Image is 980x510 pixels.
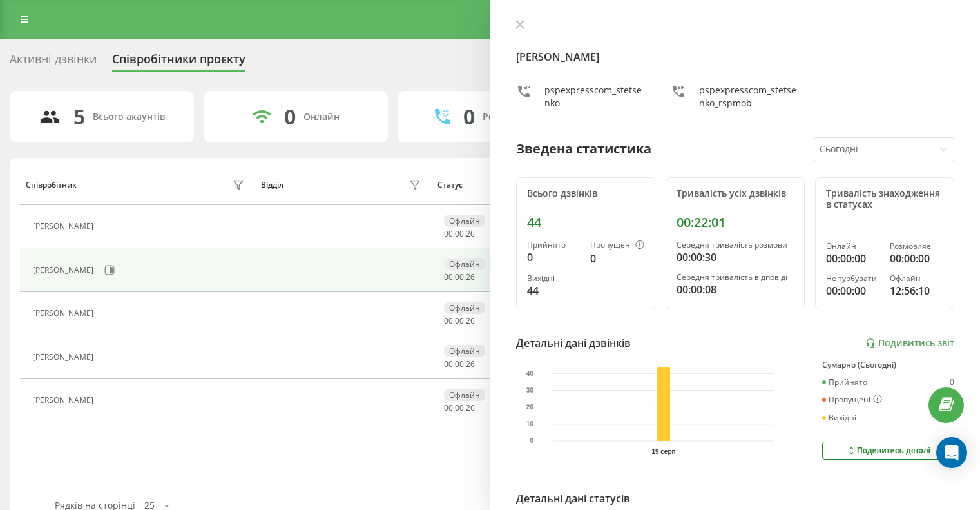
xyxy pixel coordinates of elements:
[466,315,475,326] span: 26
[527,250,580,265] div: 0
[455,315,464,326] span: 00
[73,104,85,129] div: 5
[516,49,955,64] h4: [PERSON_NAME]
[527,240,580,250] div: Прийнято
[890,242,943,251] div: Розмовляє
[26,181,77,190] div: Співробітник
[444,302,485,314] div: Офлайн
[677,215,794,230] div: 00:22:01
[590,240,644,251] div: Пропущені
[890,251,943,266] div: 00:00:00
[822,442,954,460] button: Подивитись деталі
[677,282,794,297] div: 00:00:08
[33,266,97,275] div: [PERSON_NAME]
[527,215,644,230] div: 44
[846,446,930,456] div: Подивитись деталі
[261,181,283,190] div: Відділ
[516,335,631,351] div: Детальні дані дзвінків
[677,240,794,250] div: Середня тривалість розмови
[544,84,645,110] div: pspexpresscom_stetsenko
[466,402,475,413] span: 26
[33,353,97,362] div: [PERSON_NAME]
[444,317,475,326] div: : :
[526,387,533,394] text: 30
[444,230,475,239] div: : :
[444,345,485,357] div: Офлайн
[530,438,533,445] text: 0
[826,274,879,283] div: Не турбувати
[466,358,475,369] span: 26
[455,358,464,369] span: 00
[822,360,954,369] div: Сумарно (Сьогодні)
[590,251,644,266] div: 0
[466,271,475,282] span: 26
[890,283,943,299] div: 12:56:10
[527,188,644,199] div: Всього дзвінків
[677,188,794,199] div: Тривалість усіх дзвінків
[826,188,943,210] div: Тривалість знаходження в статусах
[526,404,533,411] text: 20
[437,181,463,190] div: Статус
[33,396,97,405] div: [PERSON_NAME]
[444,402,453,413] span: 00
[444,389,485,401] div: Офлайн
[455,228,464,239] span: 00
[526,420,533,427] text: 10
[466,228,475,239] span: 26
[527,283,580,299] div: 44
[33,222,97,231] div: [PERSON_NAME]
[10,52,97,72] div: Активні дзвінки
[950,378,954,387] div: 0
[677,273,794,282] div: Середня тривалість відповіді
[516,491,630,506] div: Детальні дані статусів
[822,395,882,405] div: Пропущені
[444,360,475,369] div: : :
[444,215,485,227] div: Офлайн
[444,404,475,413] div: : :
[444,271,453,282] span: 00
[822,378,867,387] div: Прийнято
[455,271,464,282] span: 00
[527,274,580,283] div: Вихідні
[444,258,485,270] div: Офлайн
[483,112,545,123] div: Розмовляють
[865,338,954,349] a: Подивитись звіт
[444,358,453,369] span: 00
[444,315,453,326] span: 00
[33,309,97,318] div: [PERSON_NAME]
[444,273,475,282] div: : :
[936,437,967,468] div: Open Intercom Messenger
[526,370,533,377] text: 40
[699,84,800,110] div: pspexpresscom_stetsenko_rspmob
[93,112,165,123] div: Всього акаунтів
[826,242,879,251] div: Онлайн
[826,251,879,266] div: 00:00:00
[822,413,856,422] div: Вихідні
[444,228,453,239] span: 00
[112,52,245,72] div: Співробітники проєкту
[463,104,475,129] div: 0
[890,274,943,283] div: Офлайн
[455,402,464,413] span: 00
[826,283,879,299] div: 00:00:00
[284,104,296,129] div: 0
[303,112,340,123] div: Онлайн
[677,250,794,265] div: 00:00:30
[651,448,675,455] text: 19 серп
[516,139,651,159] div: Зведена статистика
